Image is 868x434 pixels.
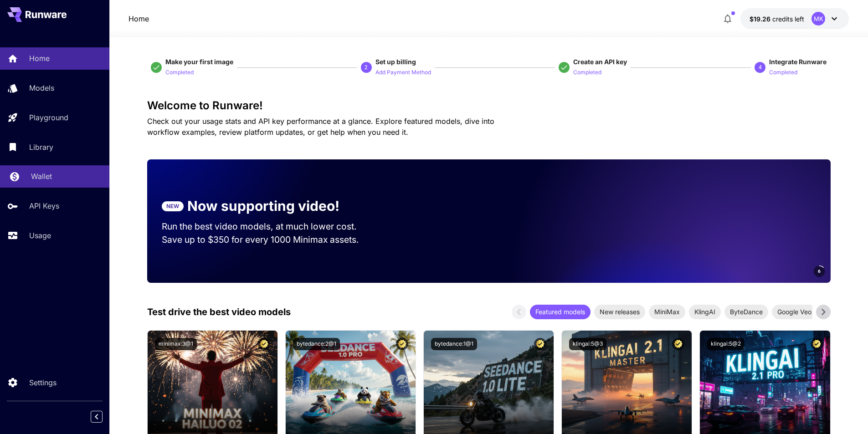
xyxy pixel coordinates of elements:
p: Library [29,142,53,153]
p: Completed [769,68,797,77]
p: Test drive the best video models [147,305,291,319]
button: Certified Model – Vetted for best performance and includes a commercial license. [396,338,408,350]
button: Add Payment Method [375,66,431,77]
button: Completed [769,66,797,77]
span: Set up billing [375,58,416,66]
button: Completed [165,66,194,77]
div: Google Veo [772,305,817,319]
div: ByteDance [724,305,768,319]
span: $19.26 [750,15,772,23]
p: Now supporting video! [187,196,339,216]
p: API Keys [29,200,59,211]
button: Certified Model – Vetted for best performance and includes a commercial license. [258,338,270,350]
span: Featured models [530,307,591,317]
button: Collapse sidebar [91,411,103,423]
button: klingai:5@2 [707,338,745,350]
span: Make your first image [165,58,233,66]
button: bytedance:2@1 [293,338,340,350]
button: minimax:3@1 [155,338,197,350]
button: Completed [573,66,601,77]
span: Integrate Runware [769,58,827,66]
span: KlingAI [689,307,721,317]
span: ByteDance [724,307,768,317]
span: 6 [818,268,821,275]
span: Check out your usage stats and API key performance at a glance. Explore featured models, dive int... [147,117,494,137]
p: Wallet [31,171,52,182]
div: New releases [594,305,645,319]
button: Certified Model – Vetted for best performance and includes a commercial license. [672,338,684,350]
span: MiniMax [649,307,685,317]
div: Collapse sidebar [98,408,109,425]
span: Google Veo [772,307,817,317]
div: Featured models [530,305,591,319]
button: Certified Model – Vetted for best performance and includes a commercial license. [534,338,546,350]
div: $19.2596 [750,14,804,24]
p: Playground [29,112,68,123]
p: Home [29,53,50,64]
a: Home [128,13,149,24]
nav: breadcrumb [128,13,149,24]
div: KlingAI [689,305,721,319]
p: Save up to $350 for every 1000 Minimax assets. [162,233,374,246]
p: Run the best video models, at much lower cost. [162,220,374,233]
button: $19.2596MK [740,8,849,29]
h3: Welcome to Runware! [147,99,831,112]
p: Completed [165,68,194,77]
p: NEW [166,202,179,210]
span: Create an API key [573,58,627,66]
span: New releases [594,307,645,317]
button: bytedance:1@1 [431,338,477,350]
p: Usage [29,230,51,241]
button: Certified Model – Vetted for best performance and includes a commercial license. [811,338,823,350]
p: 2 [365,63,368,71]
p: Settings [29,377,56,388]
p: Models [29,82,54,93]
p: 4 [759,63,762,71]
p: Add Payment Method [375,68,431,77]
div: MiniMax [649,305,685,319]
span: credits left [772,15,804,23]
p: Completed [573,68,601,77]
div: MK [812,12,825,26]
button: klingai:5@3 [569,338,606,350]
